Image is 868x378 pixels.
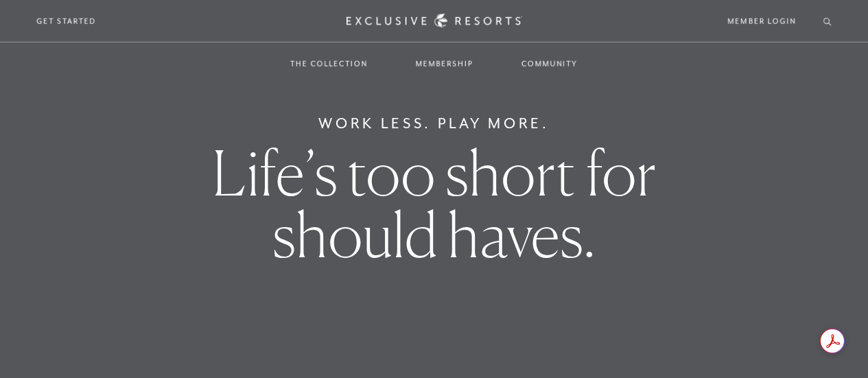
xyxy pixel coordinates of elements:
a: Membership [402,44,487,84]
h1: Life’s too short for should haves. [152,142,716,265]
a: The Collection [277,44,382,84]
a: Community [508,44,591,84]
h6: Work Less. Play More. [318,113,550,134]
a: Get Started [36,15,96,27]
a: Member Login [728,15,796,27]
